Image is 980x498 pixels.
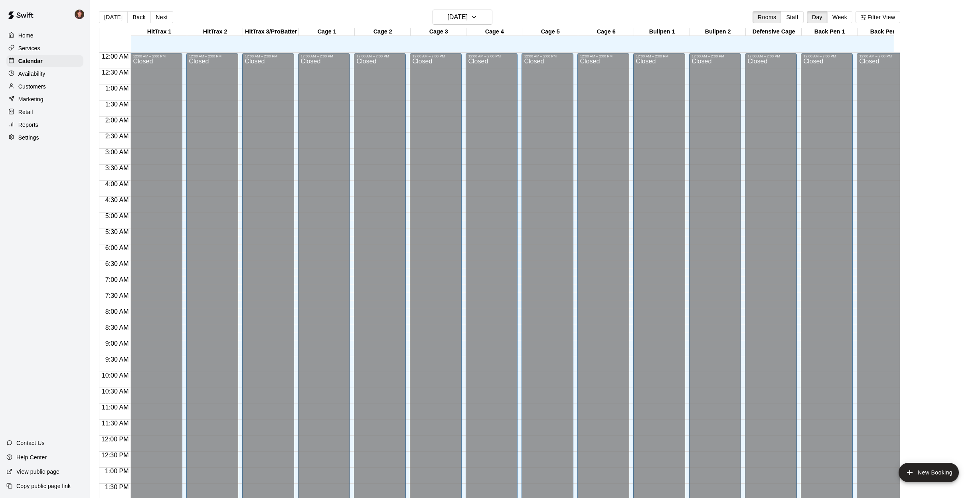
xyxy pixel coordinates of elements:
span: 12:00 AM [100,53,131,60]
div: 12:00 AM – 2:00 PM [636,54,683,58]
button: Back [127,11,151,23]
span: 1:30 AM [103,101,131,108]
button: [DATE] [99,11,128,23]
button: Next [150,11,173,23]
span: 2:00 AM [103,117,131,124]
span: 12:30 PM [99,452,130,459]
div: Bullpen 1 [634,28,690,36]
div: 12:00 AM – 2:00 PM [189,54,236,58]
a: Calendar [6,55,83,67]
div: Cage 4 [466,28,522,36]
p: Calendar [18,57,43,65]
div: Cage 1 [299,28,355,36]
a: Retail [6,106,83,118]
span: 4:00 AM [103,181,131,187]
span: 12:00 PM [99,436,130,443]
div: Cage 3 [411,28,466,36]
span: 11:30 AM [100,420,131,427]
span: 4:30 AM [103,197,131,203]
img: Mike Skogen [75,10,84,19]
span: 1:30 PM [103,484,131,490]
a: Customers [6,81,83,93]
p: Reports [18,121,38,129]
button: Week [827,11,852,23]
p: Settings [18,134,39,142]
span: 5:30 AM [103,228,131,235]
span: 8:30 AM [103,324,131,331]
span: 1:00 PM [103,468,131,474]
span: 6:00 AM [103,244,131,251]
div: HitTrax 2 [187,28,243,36]
a: Services [6,42,83,54]
button: Filter View [856,11,900,23]
div: 12:00 AM – 2:00 PM [468,54,515,58]
a: Reports [6,119,83,131]
div: 12:00 AM – 2:00 PM [692,54,739,58]
div: Mike Skogen [73,6,90,22]
button: Staff [781,11,804,23]
div: 12:00 AM – 2:00 PM [133,54,180,58]
span: 5:00 AM [103,213,131,219]
div: 12:00 AM – 2:00 PM [859,54,906,58]
button: Rooms [753,11,781,23]
span: 12:30 AM [100,69,131,76]
p: Home [18,31,34,39]
div: Cage 5 [522,28,578,36]
span: 6:30 AM [103,260,131,267]
div: 12:00 AM – 2:00 PM [412,54,459,58]
div: Cage 6 [578,28,634,36]
span: 3:00 AM [103,149,131,156]
span: 10:30 AM [100,388,131,395]
div: Back Pen 2 [857,28,913,36]
p: View public page [16,468,59,476]
h6: [DATE] [447,12,468,23]
span: 10:00 AM [100,372,131,379]
span: 9:30 AM [103,356,131,363]
div: Back Pen 1 [802,28,857,36]
a: Settings [6,132,83,144]
p: Copy public page link [16,482,71,490]
span: 9:00 AM [103,340,131,347]
div: 12:00 AM – 2:00 PM [300,54,348,58]
button: [DATE] [433,10,492,25]
div: 12:00 AM – 2:00 PM [245,54,292,58]
p: Help Center [16,453,47,461]
a: Availability [6,68,83,80]
span: 8:00 AM [103,308,131,315]
div: 12:00 AM – 2:00 PM [524,54,571,58]
div: HitTrax 3/ProBatter [243,28,299,36]
div: 12:00 AM – 2:00 PM [803,54,850,58]
p: Customers [18,83,46,91]
p: Retail [18,108,33,116]
p: Contact Us [16,439,45,447]
div: 12:00 AM – 2:00 PM [580,54,627,58]
span: 1:00 AM [103,85,131,92]
span: 2:30 AM [103,133,131,140]
a: Home [6,30,83,41]
div: Defensive Cage [746,28,802,36]
p: Marketing [18,95,43,103]
button: add [899,463,959,482]
a: Marketing [6,93,83,105]
button: Day [807,11,828,23]
div: HitTrax 1 [131,28,187,36]
span: 11:00 AM [100,404,131,411]
span: 7:00 AM [103,276,131,283]
p: Availability [18,70,45,78]
div: Cage 2 [355,28,411,36]
span: 3:30 AM [103,165,131,171]
p: Services [18,44,40,52]
span: 7:30 AM [103,292,131,299]
div: 12:00 AM – 2:00 PM [747,54,794,58]
div: 12:00 AM – 2:00 PM [356,54,403,58]
div: Bullpen 2 [690,28,746,36]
